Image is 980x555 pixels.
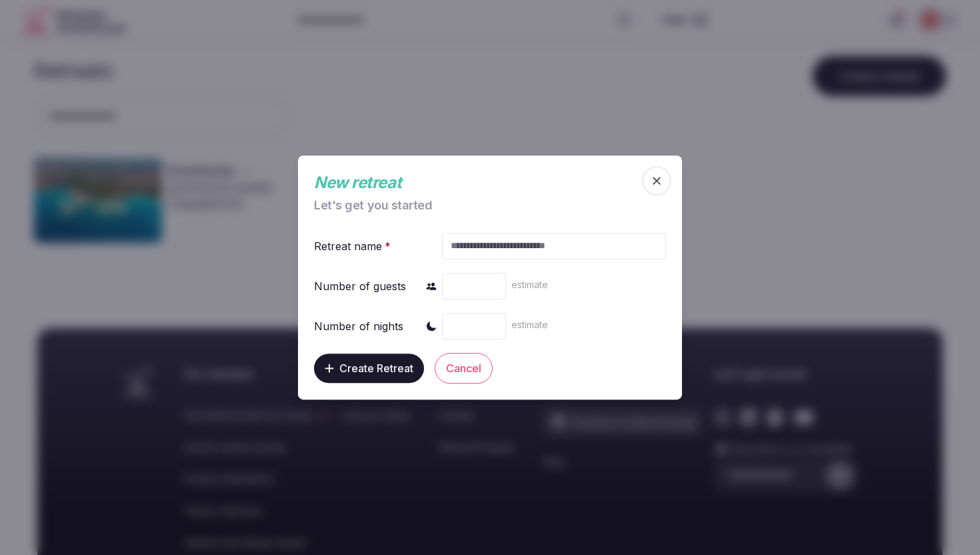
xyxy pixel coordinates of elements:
[435,353,493,384] button: Cancel
[314,238,393,254] div: Retreat name
[339,362,413,375] span: Create Retreat
[314,318,403,334] div: Number of nights
[314,199,639,211] div: Let's get you started
[511,279,548,290] span: estimate
[511,319,548,330] span: estimate
[314,171,639,194] div: New retreat
[314,278,406,294] div: Number of guests
[314,354,424,383] button: Create Retreat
